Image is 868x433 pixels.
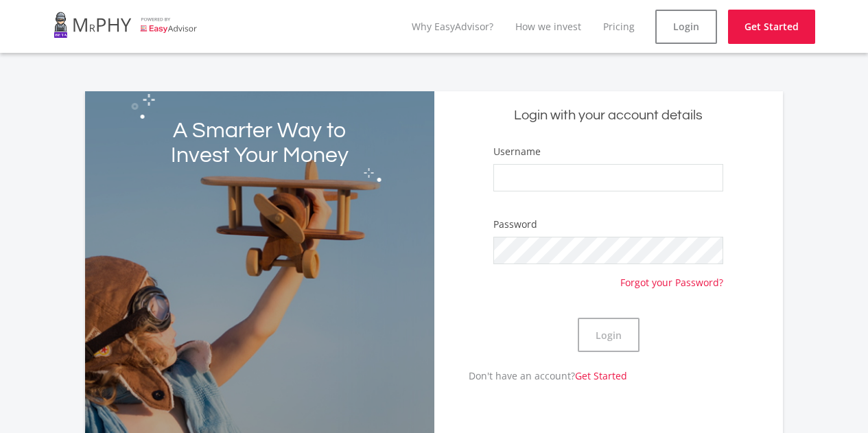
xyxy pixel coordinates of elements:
[728,10,815,44] a: Get Started
[578,318,640,352] button: Login
[620,264,723,290] a: Forgot your Password?
[603,20,635,33] a: Pricing
[412,20,493,33] a: Why EasyAdvisor?
[493,218,537,231] label: Password
[655,10,717,44] a: Login
[575,369,627,382] a: Get Started
[493,145,541,159] label: Username
[155,119,364,168] h2: A Smarter Way to Invest Your Money
[445,106,773,125] h5: Login with your account details
[515,20,581,33] a: How we invest
[434,368,627,383] p: Don't have an account?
